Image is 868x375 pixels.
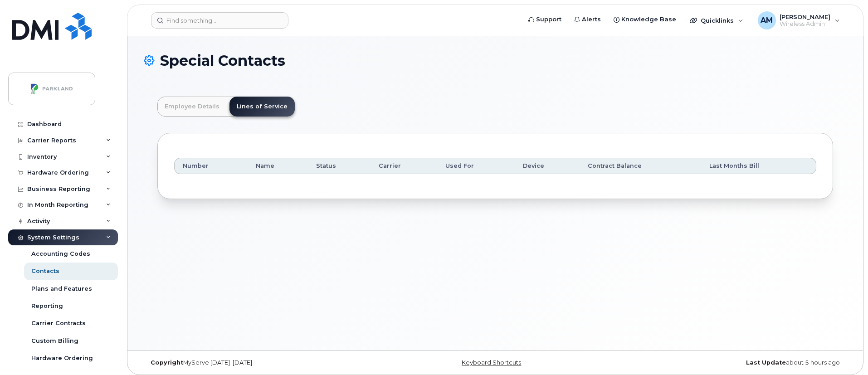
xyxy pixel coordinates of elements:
[151,359,183,366] strong: Copyright
[437,158,515,174] th: Used For
[612,359,847,366] div: about 5 hours ago
[157,97,227,117] a: Employee Details
[144,53,847,68] h1: Special Contacts
[580,158,701,174] th: Contract Balance
[229,97,295,117] a: Lines of Service
[144,359,378,366] div: MyServe [DATE]–[DATE]
[308,158,371,174] th: Status
[174,158,248,174] th: Number
[701,158,816,174] th: Last Months Bill
[746,359,786,366] strong: Last Update
[462,359,521,366] a: Keyboard Shortcuts
[248,158,308,174] th: Name
[515,158,580,174] th: Device
[371,158,437,174] th: Carrier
